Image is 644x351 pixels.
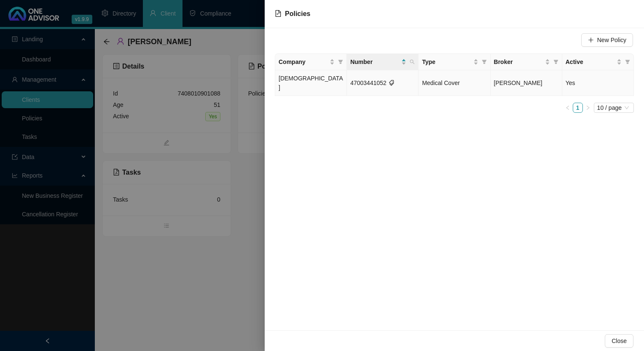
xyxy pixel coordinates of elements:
[562,70,634,96] td: Yes
[350,57,400,66] span: Number
[594,103,634,113] div: Page Size
[612,336,627,346] span: Close
[588,37,594,43] span: plus
[552,56,560,68] span: filter
[566,57,615,66] span: Active
[480,56,488,68] span: filter
[563,103,573,113] button: left
[597,103,631,112] span: 10 / page
[583,103,593,113] button: right
[565,105,570,110] span: left
[279,75,343,91] span: [DEMOGRAPHIC_DATA]
[573,103,582,112] a: 1
[585,105,590,110] span: right
[410,59,415,64] span: search
[389,80,394,86] span: tags
[419,54,490,70] th: Type
[623,56,632,68] span: filter
[422,57,471,66] span: Type
[336,56,345,68] span: filter
[625,59,630,64] span: filter
[279,57,328,66] span: Company
[553,59,558,64] span: filter
[338,59,343,64] span: filter
[275,10,282,17] span: file-text
[494,57,543,66] span: Broker
[597,35,626,45] span: New Policy
[583,103,593,113] li: Next Page
[347,70,419,96] td: 47003441052
[581,33,633,47] button: New Policy
[408,56,416,68] span: search
[275,54,347,70] th: Company
[422,80,459,86] span: Medical Cover
[562,54,634,70] th: Active
[482,59,487,64] span: filter
[605,334,633,348] button: Close
[491,54,562,70] th: Broker
[494,80,542,86] span: [PERSON_NAME]
[285,10,310,17] span: Policies
[573,103,583,113] li: 1
[563,103,573,113] li: Previous Page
